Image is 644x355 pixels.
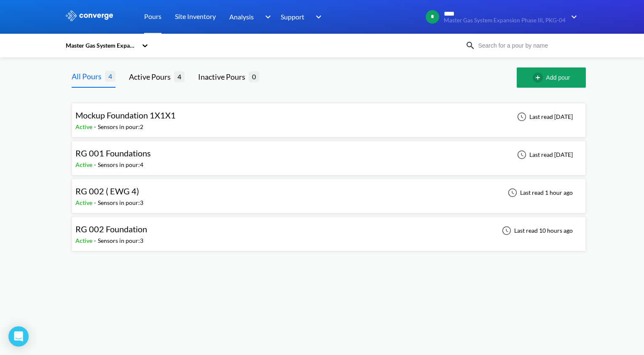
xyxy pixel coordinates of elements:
[94,199,98,206] span: -
[497,226,575,236] div: Last read 10 hours ago
[517,67,586,88] button: Add pour
[129,71,174,83] div: Active Pours
[75,237,94,244] span: Active
[72,113,586,120] a: Mockup Foundation 1X1X1Active-Sensors in pour:2Last read [DATE]
[72,151,586,158] a: RG 001 FoundationsActive-Sensors in pour:4Last read [DATE]
[75,123,94,130] span: Active
[98,236,143,245] div: Sensors in pour: 3
[281,11,304,22] span: Support
[72,70,105,82] div: All Pours
[475,41,577,50] input: Search for a pour by name
[260,12,273,22] img: downArrow.svg
[75,224,147,234] span: RG 002 Foundation
[94,161,98,168] span: -
[75,186,139,196] span: RG 002 ( EWG 4)
[249,71,259,82] span: 0
[98,122,143,132] div: Sensors in pour: 2
[533,73,546,83] img: add-circle-outline.svg
[503,188,575,198] div: Last read 1 hour ago
[566,12,579,22] img: downArrow.svg
[98,198,143,207] div: Sensors in pour: 3
[105,71,115,81] span: 4
[65,41,137,50] div: Master Gas System Expansion Phase III, PKG-04
[8,326,29,347] div: Open Intercom Messenger
[174,71,185,82] span: 4
[198,71,249,83] div: Inactive Pours
[75,148,151,158] span: RG 001 Foundations
[94,123,98,130] span: -
[513,150,575,160] div: Last read [DATE]
[75,161,94,168] span: Active
[310,12,324,22] img: downArrow.svg
[72,188,586,196] a: RG 002 ( EWG 4)Active-Sensors in pour:3Last read 1 hour ago
[513,112,575,122] div: Last read [DATE]
[444,17,566,24] span: Master Gas System Expansion Phase III, PKG-04
[75,199,94,206] span: Active
[72,226,586,234] a: RG 002 FoundationActive-Sensors in pour:3Last read 10 hours ago
[75,110,176,120] span: Mockup Foundation 1X1X1
[98,160,143,169] div: Sensors in pour: 4
[65,10,114,21] img: logo_ewhite.svg
[94,237,98,244] span: -
[465,40,475,51] img: icon-search.svg
[229,11,254,22] span: Analysis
